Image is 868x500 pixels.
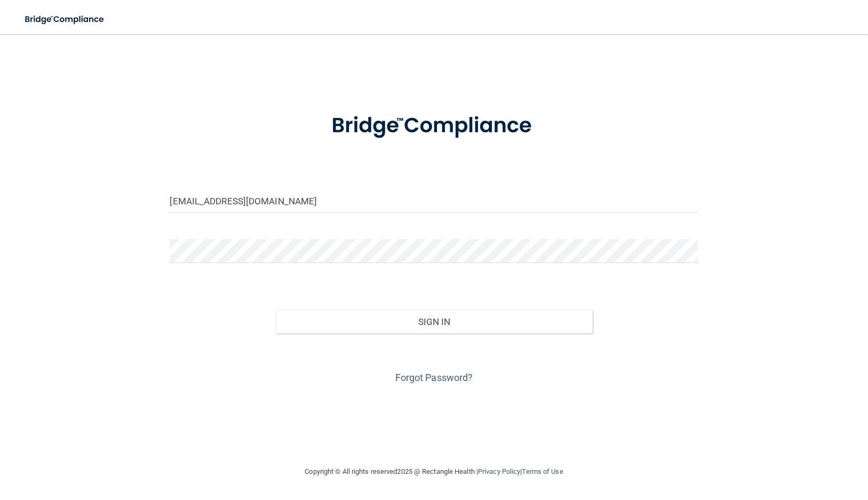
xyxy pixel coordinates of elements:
[16,9,114,30] img: bridge_compliance_login_screen.278c3ca4.svg
[170,189,698,213] input: Email
[478,467,520,475] a: Privacy Policy
[275,310,592,334] button: Sign In
[395,372,473,383] a: Forgot Password?
[240,455,629,489] div: Copyright © All rights reserved 2025 @ Rectangle Health | |
[309,98,558,154] img: bridge_compliance_login_screen.278c3ca4.svg
[522,467,563,475] a: Terms of Use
